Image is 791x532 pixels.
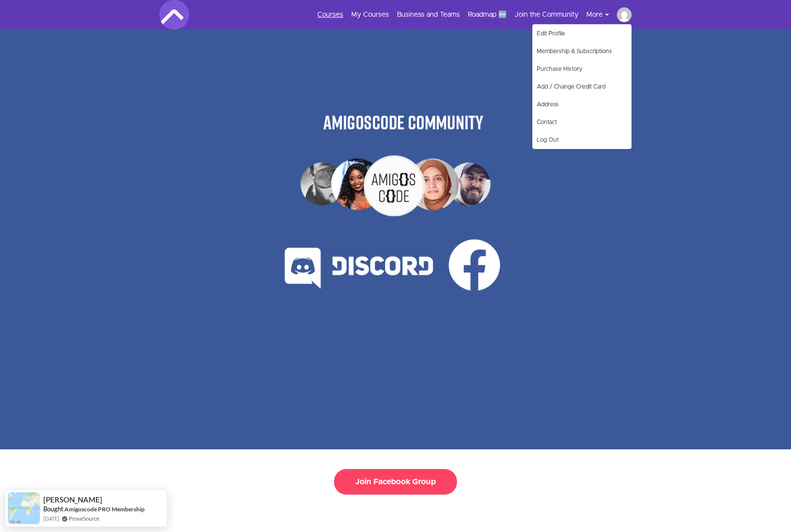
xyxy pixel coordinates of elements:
[351,10,389,20] a: My Courses
[533,113,631,131] a: Contact
[533,25,631,42] a: Edit Profile
[397,10,460,20] a: Business and Teams
[317,10,343,20] a: Courses
[533,42,631,60] a: Membership & Subscriptions
[43,514,59,523] span: [DATE]
[617,7,632,22] img: devjuan06@gmail.com
[515,10,578,20] a: Join the Community
[8,492,40,524] img: provesource social proof notification image
[533,95,631,113] a: Address
[533,78,631,95] a: Add / Change Credit Card
[586,10,617,20] button: More
[43,505,63,513] span: Bought
[64,505,145,513] a: Amigoscode PRO Membership
[533,60,631,78] a: Purchase History
[69,514,99,523] a: ProveSource
[334,469,457,495] button: Join Facebook Group
[468,10,507,20] a: Roadmap 🆕
[533,131,631,149] a: Log Out
[334,480,457,485] a: Join Facebook Group
[43,496,102,504] span: [PERSON_NAME]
